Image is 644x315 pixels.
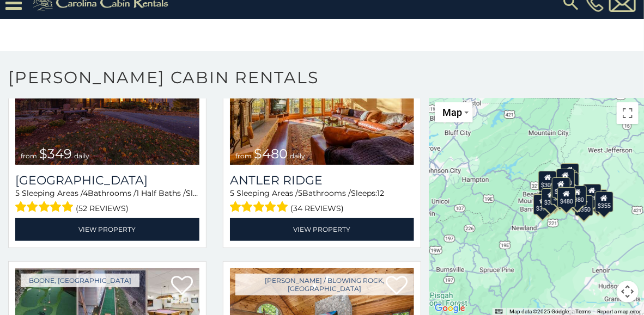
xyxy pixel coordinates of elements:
div: $380 [568,186,587,206]
span: daily [290,152,305,160]
div: $210 [552,177,570,198]
span: 5 [298,188,302,198]
div: $480 [557,187,576,208]
a: Boone, [GEOGRAPHIC_DATA] [21,274,139,287]
span: 4 [83,188,88,198]
img: Diamond Creek Lodge [15,42,199,165]
span: from [21,152,37,160]
span: 5 [15,188,20,198]
a: View Property [230,218,414,240]
span: 12 [377,188,384,198]
div: $325 [542,188,560,209]
a: Add to favorites [171,275,193,298]
div: Sleeping Areas / Bathrooms / Sleeps: [15,188,199,215]
div: $375 [533,194,552,215]
a: Antler Ridge [230,173,414,188]
button: Change map style [435,102,473,122]
a: Diamond Creek Lodge from $349 daily [15,42,199,165]
div: $320 [556,169,575,189]
span: $349 [39,146,72,162]
span: (52 reviews) [76,201,129,215]
button: Map camera controls [617,281,639,302]
div: $525 [561,163,579,184]
img: Antler Ridge [230,42,414,165]
a: View Property [15,218,199,240]
div: $930 [583,184,602,205]
span: Map data ©2025 Google [509,308,569,314]
a: [PERSON_NAME] / Blowing Rock, [GEOGRAPHIC_DATA] [235,274,414,295]
span: from [235,152,252,160]
span: Map [442,107,462,118]
a: Antler Ridge from $480 daily [230,42,414,165]
span: (34 reviews) [291,201,344,215]
a: Terms (opens in new tab) [575,308,591,314]
h3: Diamond Creek Lodge [15,173,199,188]
div: $355 [595,192,613,212]
a: [GEOGRAPHIC_DATA] [15,173,199,188]
div: Sleeping Areas / Bathrooms / Sleeps: [230,188,414,215]
span: $480 [254,146,288,162]
a: Report a map error [597,308,641,314]
span: 1 Half Baths / [136,188,186,198]
div: $225 [551,184,569,205]
div: $305 [538,171,557,192]
span: 5 [230,188,234,198]
button: Toggle fullscreen view [617,102,639,124]
span: daily [74,152,89,160]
